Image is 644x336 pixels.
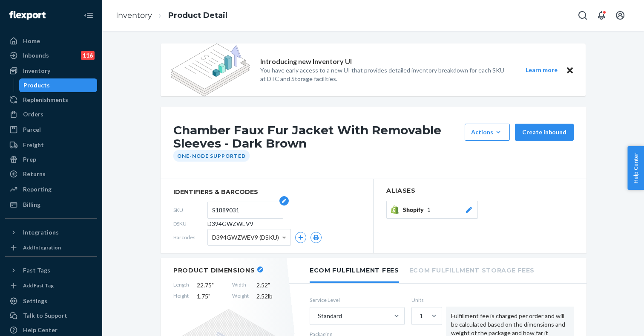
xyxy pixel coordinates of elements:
[173,234,207,241] span: Barcodes
[419,312,420,320] input: 1
[5,182,97,196] a: Reporting
[232,281,249,290] span: Width
[207,220,253,228] span: D394GWZWEV9
[268,281,270,289] span: "
[23,67,50,75] div: Inventory
[173,188,360,196] span: identifiers & barcodes
[173,206,207,214] span: SKU
[471,128,503,136] div: Actions
[5,107,97,121] a: Orders
[420,312,423,320] div: 1
[256,281,284,290] span: 2.52
[403,206,427,214] span: Shopify
[173,292,189,301] span: Height
[208,293,210,300] span: "
[23,282,54,289] div: Add Fast Tag
[171,43,250,96] img: new-reports-banner-icon.82668bd98b6a51aee86340f2a7b77ae3.png
[81,51,95,60] div: 116
[427,206,431,214] span: 1
[23,110,43,119] div: Orders
[23,155,36,164] div: Prep
[5,49,97,62] a: Inbounds116
[386,201,478,219] button: Shopify1
[23,200,40,209] div: Billing
[411,296,439,304] label: Units
[5,309,97,322] a: Talk to Support
[260,66,510,83] p: You have early access to a new UI that provides detailed inventory breakdown for each SKU at DTC ...
[23,311,67,320] div: Talk to Support
[5,93,97,107] a: Replenishments
[168,11,227,20] a: Product Detail
[627,146,644,190] button: Help Center
[23,125,41,134] div: Parcel
[19,78,98,92] a: Products
[197,281,224,290] span: 22.75
[23,170,46,178] div: Returns
[5,64,97,78] a: Inventory
[5,167,97,181] a: Returns
[23,81,50,90] div: Products
[593,7,610,24] button: Open notifications
[5,264,97,277] button: Fast Tags
[212,281,214,289] span: "
[109,3,234,28] ol: breadcrumbs
[23,297,47,305] div: Settings
[564,65,575,75] button: Close
[386,188,574,194] h2: Aliases
[173,266,255,274] h2: Product Dimensions
[318,312,342,320] div: Standard
[23,185,52,194] div: Reporting
[9,11,46,20] img: Flexport logo
[232,292,249,301] span: Weight
[23,51,49,60] div: Inbounds
[173,124,460,150] h1: Chamber Faux Fur Jacket With Removable Sleeves - Dark Brown
[5,153,97,166] a: Prep
[310,258,399,283] li: Ecom Fulfillment Fees
[116,11,152,20] a: Inventory
[23,141,44,149] div: Freight
[5,226,97,239] button: Integrations
[5,294,97,308] a: Settings
[23,326,57,334] div: Help Center
[173,281,189,290] span: Length
[5,198,97,211] a: Billing
[465,124,510,141] button: Actions
[197,292,224,301] span: 1.75
[520,65,563,75] button: Learn more
[212,230,279,245] span: D394GWZWEV9 (DSKU)
[23,244,61,251] div: Add Integration
[260,57,352,67] p: Introducing new Inventory UI
[80,7,97,24] button: Close Navigation
[23,266,50,275] div: Fast Tags
[310,296,405,304] label: Service Level
[612,7,629,24] button: Open account menu
[5,243,97,253] a: Add Integration
[317,312,318,320] input: Standard
[173,150,250,162] div: One-Node Supported
[5,123,97,136] a: Parcel
[515,124,574,141] button: Create inbound
[5,138,97,152] a: Freight
[23,228,59,237] div: Integrations
[5,34,97,48] a: Home
[5,281,97,291] a: Add Fast Tag
[23,37,40,45] div: Home
[256,292,284,301] span: 2.52 lb
[173,220,207,227] span: DSKU
[409,258,535,281] li: Ecom Fulfillment Storage Fees
[574,7,591,24] button: Open Search Box
[23,96,68,104] div: Replenishments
